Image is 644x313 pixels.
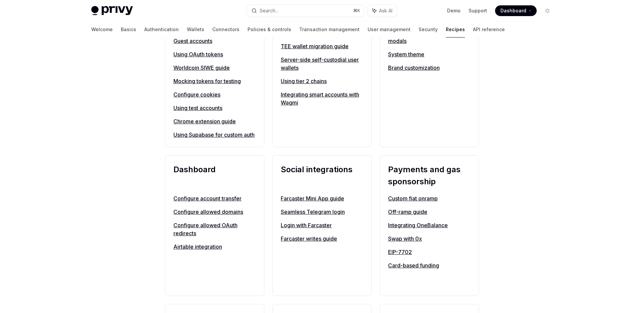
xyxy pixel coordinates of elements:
[173,64,256,72] a: Worldcoin SIWE guide
[173,221,256,237] a: Configure allowed OAuth redirects
[281,90,363,107] a: Integrating smart accounts with Wagmi
[281,77,363,85] a: Using tier 2 chains
[469,7,487,14] a: Support
[187,21,204,38] a: Wallets
[281,221,363,229] a: Login with Farcaster
[91,21,113,38] a: Welcome
[368,5,397,17] button: Ask AI
[542,5,553,16] button: Toggle dark mode
[388,261,471,269] a: Card-based funding
[447,7,461,14] a: Demo
[379,7,392,14] span: Ask AI
[281,194,363,202] a: Farcaster Mini App guide
[173,104,256,112] a: Using test accounts
[173,77,256,85] a: Mocking tokens for testing
[281,235,363,243] a: Farcaster writes guide
[473,21,505,38] a: API reference
[368,21,411,38] a: User management
[299,21,360,38] a: Transaction management
[388,248,471,256] a: EIP-7702
[121,21,136,38] a: Basics
[353,8,360,13] span: ⌘ K
[248,21,291,38] a: Policies & controls
[388,164,471,188] h2: Payments and gas sponsorship
[247,5,364,17] button: Search...⌘K
[173,117,256,125] a: Chrome extension guide
[173,50,256,58] a: Using OAuth tokens
[173,208,256,216] a: Configure allowed domains
[388,208,471,216] a: Off-ramp guide
[260,7,278,15] div: Search...
[173,37,256,45] a: Guest accounts
[173,131,256,139] a: Using Supabase for custom auth
[281,164,363,188] h2: Social integrations
[281,208,363,216] a: Seamless Telegram login
[91,6,133,15] img: light logo
[388,50,471,58] a: System theme
[281,42,363,50] a: TEE wallet migration guide
[446,21,465,38] a: Recipes
[173,243,256,251] a: Airtable integration
[388,64,471,72] a: Brand customization
[212,21,239,38] a: Connectors
[144,21,179,38] a: Authentication
[388,221,471,229] a: Integrating OneBalance
[500,7,526,14] span: Dashboard
[388,194,471,202] a: Custom fiat onramp
[495,5,537,16] a: Dashboard
[173,164,256,188] h2: Dashboard
[419,21,438,38] a: Security
[281,56,363,72] a: Server-side self-custodial user wallets
[173,194,256,202] a: Configure account transfer
[173,90,256,99] a: Configure cookies
[388,235,471,243] a: Swap with 0x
